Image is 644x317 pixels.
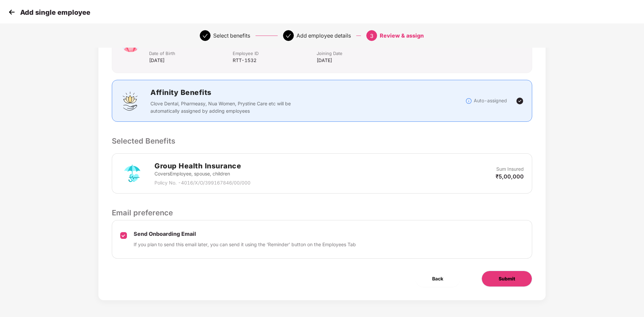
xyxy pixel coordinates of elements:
span: Back [432,275,443,282]
img: svg+xml;base64,PHN2ZyBpZD0iVGljay0yNHgyNCIgeG1sbnM9Imh0dHA6Ly93d3cudzMub3JnLzIwMDAvc3ZnIiB3aWR0aD... [516,97,524,105]
p: Clove Dental, Pharmeasy, Nua Women, Prystine Care etc will be automatically assigned by adding em... [150,100,295,115]
img: svg+xml;base64,PHN2ZyBpZD0iQWZmaW5pdHlfQmVuZWZpdHMiIGRhdGEtbmFtZT0iQWZmaW5pdHkgQmVuZWZpdHMiIHhtbG... [120,91,140,111]
div: Joining Date [317,50,428,57]
div: [DATE] [317,57,428,64]
span: 3 [370,33,373,39]
p: Send Onboarding Email [134,230,356,237]
img: svg+xml;base64,PHN2ZyB4bWxucz0iaHR0cDovL3d3dy53My5vcmcvMjAwMC9zdmciIHdpZHRoPSI3MiIgaGVpZ2h0PSI3Mi... [120,161,144,186]
h2: Affinity Benefits [150,87,392,98]
div: Add employee details [296,30,351,41]
p: If you plan to send this email later, you can send it using the ‘Reminder’ button on the Employee... [134,241,356,248]
p: Covers Employee, spouse, children [154,170,250,177]
p: Add single employee [20,8,90,16]
p: ₹5,00,000 [496,173,524,180]
button: Back [415,271,460,287]
div: Date of Birth [149,50,233,57]
button: Submit [481,271,532,287]
h2: Group Health Insurance [154,160,250,171]
span: check [202,33,208,39]
p: Policy No. - 4016/X/O/399167846/00/000 [154,179,250,187]
p: Sum Insured [496,165,524,173]
p: Selected Benefits [112,135,532,147]
div: Select benefits [213,30,250,41]
img: svg+xml;base64,PHN2ZyBpZD0iSW5mb18tXzMyeDMyIiBkYXRhLW5hbWU9IkluZm8gLSAzMngzMiIgeG1sbnM9Imh0dHA6Ly... [465,98,472,104]
span: Submit [499,275,515,282]
div: Review & assign [380,30,424,41]
div: RTT-1532 [233,57,316,64]
p: Auto-assigned [474,97,507,104]
span: check [286,33,291,39]
div: [DATE] [149,57,233,64]
div: Employee ID [233,50,316,57]
p: Email preference [112,207,532,218]
img: svg+xml;base64,PHN2ZyB4bWxucz0iaHR0cDovL3d3dy53My5vcmcvMjAwMC9zdmciIHdpZHRoPSIzMCIgaGVpZ2h0PSIzMC... [7,7,17,17]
